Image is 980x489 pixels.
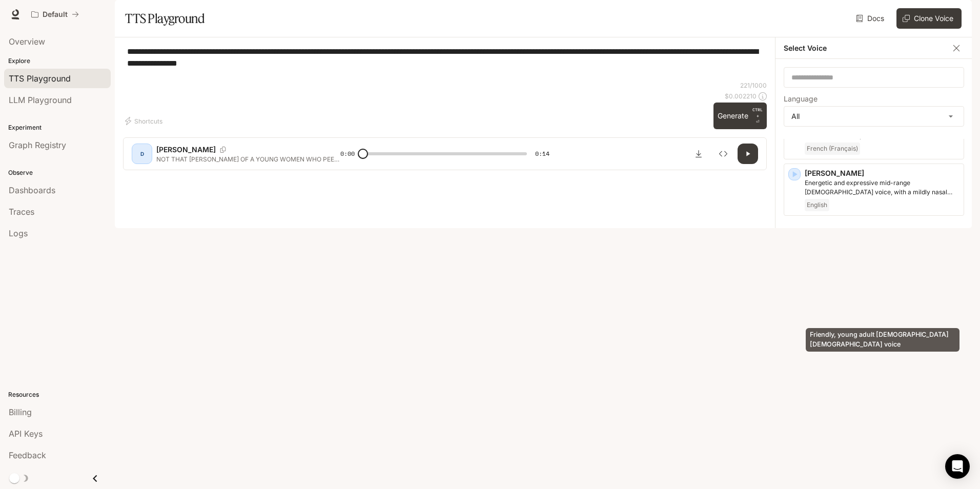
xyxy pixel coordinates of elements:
[740,81,767,90] p: 221 / 1000
[805,168,959,178] p: [PERSON_NAME]
[945,454,970,479] div: Open Intercom Messenger
[27,4,84,25] button: All workspaces
[806,328,959,352] div: Friendly, young adult [DEMOGRAPHIC_DATA] [DEMOGRAPHIC_DATA] voice
[896,8,962,29] button: Clone Voice
[156,155,340,164] p: NOT THAT [PERSON_NAME] OF A YOUNG WOMEN WHO PEES HER PANTS AND THINKS SHES TOUGH BUT SHE ISNT EHE...
[784,107,964,126] div: All
[134,146,150,162] div: D
[805,178,959,197] p: Energetic and expressive mid-range male voice, with a mildly nasal quality
[43,10,68,19] p: Default
[805,199,829,211] span: English
[725,92,757,100] p: $ 0.002210
[535,149,549,159] span: 0:14
[854,8,888,29] a: Docs
[752,107,763,125] p: ⏎
[784,95,818,103] p: Language
[805,142,860,155] span: French (Français)
[340,149,355,159] span: 0:00
[713,144,733,164] button: Inspect
[688,144,709,164] button: Download audio
[713,103,767,129] button: GenerateCTRL +⏎
[216,147,230,153] button: Copy Voice ID
[156,145,216,155] p: [PERSON_NAME]
[123,113,167,129] button: Shortcuts
[125,8,205,29] h1: TTS Playground
[752,107,763,119] p: CTRL +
